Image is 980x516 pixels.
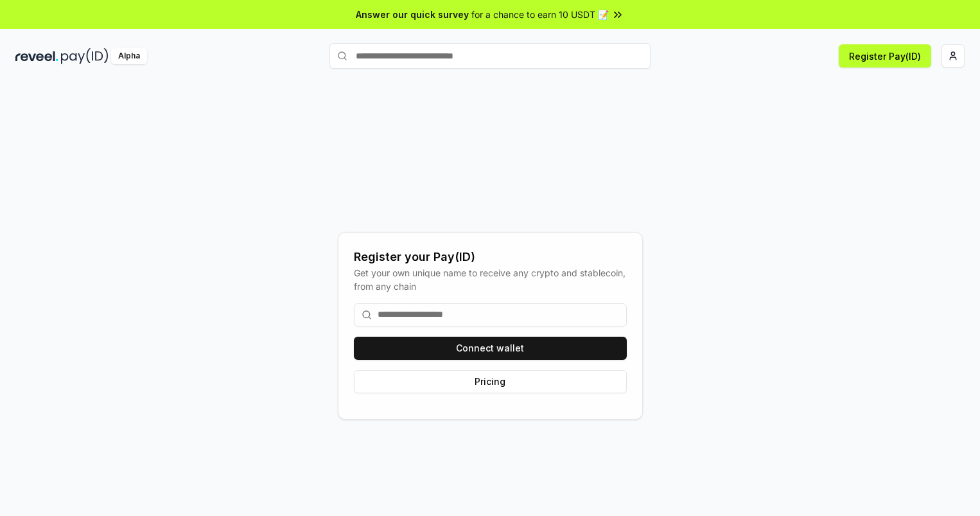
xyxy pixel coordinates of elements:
img: reveel_dark [15,48,58,64]
span: Answer our quick survey [356,8,469,21]
div: Get your own unique name to receive any crypto and stablecoin, from any chain [354,266,627,293]
img: pay_id [61,48,109,64]
button: Connect wallet [354,337,627,360]
div: Alpha [111,48,147,64]
span: for a chance to earn 10 USDT 📝 [471,8,609,21]
button: Pricing [354,370,627,393]
div: Register your Pay(ID) [354,248,627,266]
button: Register Pay(ID) [839,44,931,67]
